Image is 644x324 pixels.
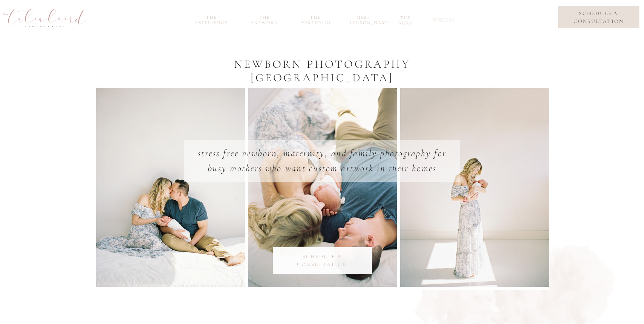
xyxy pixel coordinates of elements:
a: schedule a consultation [280,253,365,266]
a: meet [PERSON_NAME] [349,15,379,23]
a: the blog [394,15,418,24]
h1: Newborn Photography [GEOGRAPHIC_DATA] [171,58,473,86]
a: the experience [191,15,232,23]
a: the portfolio [298,15,334,23]
a: inquire [432,17,453,26]
a: schedule a consultation [564,9,633,25]
a: the Artwork [246,15,283,23]
p: stress free newborn, maternity, and family photography for busy mothers who want custom artwork i... [194,146,451,176]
